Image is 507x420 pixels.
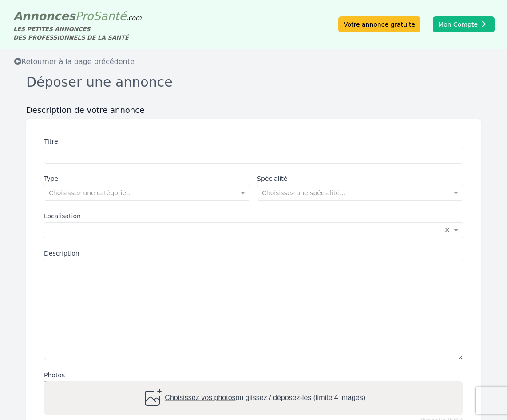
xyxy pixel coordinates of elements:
span: .com [126,14,141,21]
div: ou glissez / déposez-les (limite 4 images) [142,388,365,409]
span: Choisissez vos photos [165,394,235,402]
i: Retourner à la liste [14,58,21,65]
a: AnnoncesProSanté.com [13,9,142,23]
span: Annonces [13,9,75,23]
label: Description [44,249,463,258]
button: Mon Compte [433,16,495,32]
div: LES PETITES ANNONCES DES PROFESSIONNELS DE LA SANTÉ [13,25,142,42]
a: Votre annonce gratuite [338,16,420,32]
label: Spécialité [257,174,463,183]
h1: Déposer une annonce [26,74,481,96]
label: Localisation [44,212,463,220]
span: Santé [93,9,126,23]
span: Retourner à la page précédente [14,57,135,66]
h3: Description de votre annonce [26,105,481,116]
span: Pro [75,9,94,23]
label: Photos [44,371,463,380]
label: Titre [44,137,463,146]
label: Type [44,174,250,183]
span: Clear all [444,226,452,235]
